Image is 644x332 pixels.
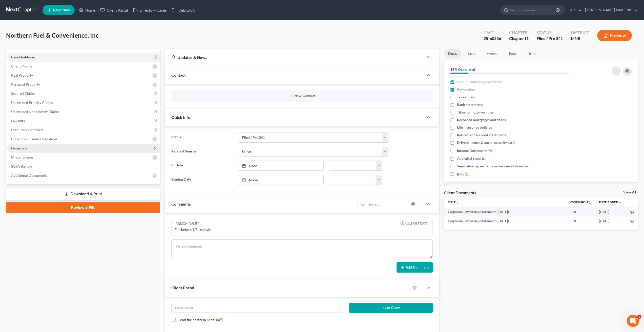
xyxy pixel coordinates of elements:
span: Contact [171,73,186,77]
span: Tax returns [457,95,475,100]
td: Corporate Ownership Statement ([DATE]) [444,207,566,216]
span: 1 [637,315,641,319]
span: Financials [11,146,27,150]
a: Titleunfold_more [448,200,459,204]
span: Codebtors Insiders & Notices [11,137,57,141]
button: Add Comment [397,262,433,273]
div: MNB [571,36,589,41]
td: [DATE] [595,207,626,216]
a: Docs [444,49,461,58]
span: 11 [524,36,529,41]
iframe: Intercom live chat [627,315,639,327]
span: Credit Counseling Certificate [457,79,502,84]
span: Bills [457,172,464,177]
div: Chapter [509,36,529,41]
a: Secured Claims [7,89,160,98]
label: IC Date [169,161,235,171]
a: Directory Cases [131,6,169,15]
a: None [238,161,323,170]
span: SOFA Review [11,164,32,168]
span: Lawsuits [11,119,25,123]
label: Referral Source [169,147,235,157]
span: Unsecured Nonpriority Claims [11,109,59,114]
a: Help [565,6,582,15]
a: Case Dashboard [7,53,160,62]
span: Client Portal [171,285,194,290]
span: Personal Property [11,82,40,86]
button: Invite Client [349,303,433,313]
span: Pay advices [457,87,475,92]
input: Search by name... [510,5,556,15]
span: Additional Documents [11,173,47,178]
span: Quick Info [171,115,190,120]
button: New Contact [175,94,429,98]
label: Signing Date [169,175,235,185]
span: Case Dashboard [11,55,36,59]
span: Real Property [11,73,33,77]
span: Separation agreements or decrees of divorces [457,164,529,169]
span: Drivers license & social security card [457,140,515,145]
div: Filed / Pre 341 [537,36,563,41]
td: PDF [566,207,595,216]
div: Case [484,30,501,36]
a: Fees [505,49,521,58]
span: Titles to motor vehicles [457,110,494,115]
a: Unsecured Nonpriority Claims [7,107,160,116]
input: -- : -- [329,161,376,170]
span: Secured Claims [11,91,35,96]
a: Download & Print [6,188,160,200]
span: Miscellaneous [11,155,34,159]
button: Preview [597,30,632,41]
a: View All [623,191,636,194]
div: Status [537,30,563,36]
input: Search... [367,200,407,209]
a: Home [76,6,98,15]
span: Unsecured Priority Claims [11,100,53,105]
span: Income Documents [457,148,487,153]
div: Client Documents [444,190,476,195]
span: Northern Fuel & Convenience, Inc. [6,32,100,39]
a: Client Portal [98,6,131,15]
a: Executory Contracts [7,125,160,135]
a: DebtorCC [169,6,198,15]
a: Timer [523,49,541,58]
a: SOFA Review [7,162,160,171]
div: District [571,30,589,36]
span: Executory Contracts [11,128,44,132]
i: unfold_more [588,201,591,204]
div: 25-60536 [484,36,501,41]
i: expand_more [619,201,622,204]
input: Enter email [172,303,344,313]
td: Corporate Ownership Statement ([DATE]) [444,216,566,226]
div: Updates & News [171,55,418,60]
label: Status [169,132,235,143]
div: File before 9/3 replevin [175,227,429,232]
div: Chapter [509,30,529,36]
span: Bank statements [457,102,483,107]
span: New Case [53,8,70,12]
strong: 15% Completed [450,67,475,72]
a: Tasks [463,49,481,58]
span: Recorded mortgages and deeds [457,117,506,122]
div: [PERSON_NAME] [175,221,199,226]
a: Review & File [6,202,160,213]
input: -- : -- [329,175,376,185]
a: Events [483,49,503,58]
a: Lawsuits [7,116,160,125]
i: unfold_more [456,201,459,204]
a: Date Added expand_more [599,200,622,204]
span: Retirement account statements [457,132,506,138]
span: Client Profile [11,64,32,68]
span: 02:37PM[DATE] [405,221,428,226]
span: Comments [171,202,191,206]
a: Extensionunfold_more [570,200,591,204]
a: Unsecured Priority Claims [7,98,160,107]
td: [DATE] [595,216,626,226]
span: Send the portal in Spanish [178,318,219,322]
td: PDF [566,216,595,226]
a: None [238,175,323,185]
a: [PERSON_NAME] Law Firm [583,6,638,15]
span: Appraisal reports [457,156,485,161]
span: Life insurance policies [457,125,492,130]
